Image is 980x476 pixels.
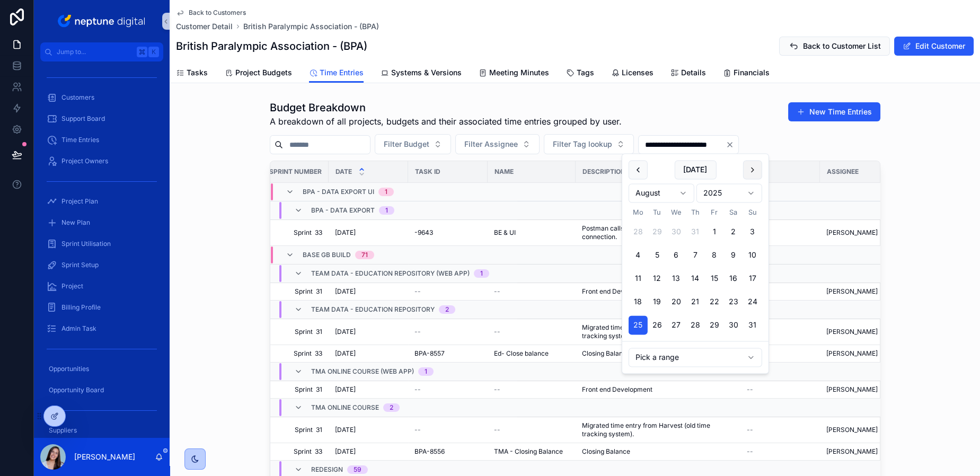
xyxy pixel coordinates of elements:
[582,224,734,241] span: Postman calls and scripts required for full DAPI connection.
[705,223,724,242] button: Friday, 1 August 2025
[269,168,322,176] span: Sprint Number
[176,21,233,32] span: Customer Detail
[582,447,630,456] span: Closing Balance
[674,160,716,179] button: [DATE]
[705,246,724,265] button: Friday, 8 August 2025
[629,223,648,242] button: Monday, 28 July 2025
[826,447,878,456] span: [PERSON_NAME]
[553,139,612,149] span: Filter Tag lookup
[74,452,135,462] p: [PERSON_NAME]
[262,426,322,434] span: Sprint 31
[734,67,770,78] span: Financials
[726,140,738,149] button: Clear
[414,287,421,296] span: --
[495,168,514,176] span: Name
[176,63,208,84] a: Tasks
[743,246,762,265] button: Sunday, 10 August 2025
[335,228,356,237] span: [DATE]
[743,207,762,218] th: Sunday
[270,100,622,115] h1: Budget Breakdown
[385,206,388,215] div: 1
[629,246,648,265] button: Monday, 4 August 2025
[335,447,356,456] span: [DATE]
[705,207,724,218] th: Friday
[61,282,83,290] span: Project
[335,328,356,336] span: [DATE]
[705,316,724,335] button: Friday, 29 August 2025
[724,223,743,242] button: Saturday, 2 August 2025
[40,88,163,107] a: Customers
[61,93,94,102] span: Customers
[667,246,686,265] button: Wednesday, 6 August 2025
[826,385,878,394] span: [PERSON_NAME]
[40,277,163,296] a: Project
[747,385,753,394] span: --
[40,298,163,317] a: Billing Profile
[686,223,705,242] button: Thursday, 31 July 2025
[582,385,652,394] span: Front end Development
[311,465,343,474] span: Redesign
[49,365,89,373] span: Opportunities
[336,168,352,176] span: Date
[49,386,104,394] span: Opportunity Board
[262,328,322,336] span: Sprint 31
[414,447,445,456] span: BPA-8556
[189,8,246,17] span: Back to Customers
[61,197,98,206] span: Project Plan
[667,223,686,242] button: Wednesday, 30 July 2025
[743,293,762,312] button: Sunday, 24 August 2025
[747,426,753,434] span: --
[243,21,379,32] a: British Paralympic Association - (BPA)
[335,385,356,394] span: [DATE]
[61,240,111,248] span: Sprint Utilisation
[622,67,654,78] span: Licenses
[414,426,421,434] span: --
[747,447,753,456] span: --
[262,447,322,456] span: Sprint 33
[611,63,654,84] a: Licenses
[826,426,878,434] span: [PERSON_NAME]
[743,269,762,288] button: Sunday, 17 August 2025
[686,316,705,335] button: Thursday, 28 August 2025
[686,269,705,288] button: Thursday, 14 August 2025
[235,67,292,78] span: Project Budgets
[629,293,648,312] button: Monday, 18 August 2025
[629,269,648,288] button: Monday, 11 August 2025
[40,42,163,61] button: Jump to...K
[686,246,705,265] button: Thursday, 7 August 2025
[494,349,549,358] span: Ed- Close balance
[40,152,163,171] a: Project Owners
[40,213,163,232] a: New Plan
[494,426,500,434] span: --
[384,139,429,149] span: Filter Budget
[494,228,516,237] span: BE & UI
[629,207,648,218] th: Monday
[648,293,667,312] button: Tuesday, 19 August 2025
[494,287,500,296] span: --
[455,134,540,154] button: Select Button
[724,269,743,288] button: Saturday, 16 August 2025
[61,157,108,165] span: Project Owners
[49,426,77,435] span: Suppliers
[149,48,158,56] span: K
[40,319,163,338] a: Admin Task
[303,251,351,259] span: Base GB Build
[335,287,356,296] span: [DATE]
[335,349,356,358] span: [DATE]
[667,269,686,288] button: Wednesday, 13 August 2025
[309,63,364,83] a: Time Entries
[375,134,451,154] button: Select Button
[826,328,878,336] span: [PERSON_NAME]
[381,63,462,84] a: Systems & Versions
[335,426,356,434] span: [DATE]
[303,188,374,196] span: BPA - Data Export UI
[724,293,743,312] button: Saturday, 23 August 2025
[648,316,667,335] button: Tuesday, 26 August 2025
[667,293,686,312] button: Wednesday, 20 August 2025
[743,316,762,335] button: Sunday, 31 August 2025
[320,67,364,78] span: Time Entries
[743,223,762,242] button: Sunday, 3 August 2025
[34,61,170,438] div: scrollable content
[187,67,208,78] span: Tasks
